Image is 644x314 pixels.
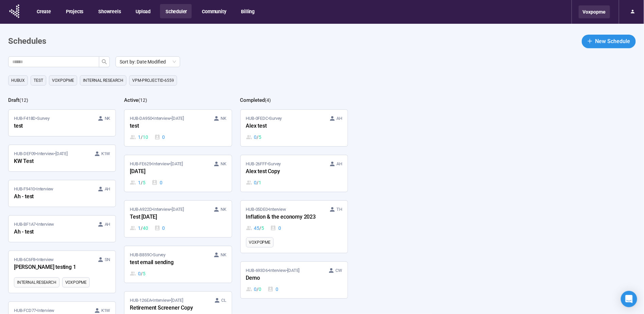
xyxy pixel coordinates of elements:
[130,179,145,186] div: 1
[582,35,636,48] button: plusNew Schedule
[132,77,174,84] span: VPM-projectID-6559
[14,115,50,122] span: HUB-F418D • Survey
[8,35,46,48] h1: Schedules
[120,57,176,67] span: Sort by: Date Modified
[55,151,68,156] time: [DATE]
[141,133,143,141] span: /
[130,213,205,222] div: Test [DATE]
[246,224,264,232] div: 45
[130,304,205,313] div: Retirement Screener Copy
[102,59,107,64] span: search
[130,115,184,122] span: HUB-DA950 • Interview •
[31,4,56,18] button: Create
[265,97,271,103] span: ( 4 )
[124,155,231,192] a: HUB-FE625•Interview•[DATE] NK[DATE]1 / 50
[17,279,56,286] span: Internal Research
[336,161,342,167] span: AH
[154,133,165,141] div: 0
[101,150,110,157] span: K1W
[246,167,321,176] div: Alex test Copy
[105,256,110,263] span: SN
[83,77,123,84] span: Internal Research
[259,285,261,293] span: 0
[246,115,282,122] span: HUB-0FEDC • Survey
[221,252,226,258] span: NK
[65,279,87,286] span: Voxpopme
[34,77,43,84] span: Test
[257,133,259,141] span: /
[221,115,226,122] span: NK
[124,97,138,103] h2: Active
[246,133,261,141] div: 0
[130,161,183,167] span: HUB-FE625 • Interview •
[101,307,110,314] span: K1W
[14,192,89,201] div: Ah - test
[130,270,145,277] div: 0
[270,224,281,232] div: 0
[130,258,205,267] div: test email sending
[152,179,162,186] div: 0
[143,133,148,141] span: 10
[171,298,183,303] time: [DATE]
[240,97,265,103] h2: Completed
[595,37,630,45] span: New Schedule
[579,5,610,18] div: Voxpopme
[8,180,116,207] a: HUB-F9410•Interview AHAh - test
[221,297,226,304] span: CL
[19,97,28,103] span: ( 12 )
[124,110,231,146] a: HUB-DA950•Interview•[DATE] NKtest1 / 100
[14,263,89,272] div: [PERSON_NAME] testing 1
[249,239,271,246] span: Voxpopme
[8,216,116,242] a: HUB-BF1A7•Interview AHAh - test
[143,224,148,232] span: 40
[154,224,165,232] div: 0
[246,274,321,283] div: Demo
[241,201,348,253] a: HUB-05DE0•Interview THInflation & the economy 202345 / 50Voxpopme
[8,110,116,136] a: HUB-F418D•Survey NKtest
[172,207,184,212] time: [DATE]
[124,201,231,237] a: HUB-A922D•Interview•[DATE] NKTest [DATE]1 / 400
[172,116,184,121] time: [DATE]
[60,4,88,18] button: Projects
[246,213,321,222] div: Inflation & the economy 2023
[259,224,261,232] span: /
[14,186,53,192] span: HUB-F9410 • Interview
[236,4,260,18] button: Billing
[8,97,19,103] h2: Draft
[246,285,261,293] div: 0
[288,268,300,273] time: [DATE]
[105,221,110,228] span: AH
[130,4,155,18] button: Upload
[138,97,147,103] span: ( 12 )
[14,150,68,157] span: HUB-DEF09 • Interview •
[130,133,148,141] div: 1
[130,252,166,258] span: HUB-B859C • Survey
[130,206,184,213] span: HUB-A922D • Interview •
[267,285,278,293] div: 0
[141,224,143,232] span: /
[336,206,342,213] span: TH
[143,270,145,277] span: 5
[14,256,54,263] span: HUB-6C6F8 • Interview
[141,270,143,277] span: /
[143,179,145,186] span: 5
[14,157,89,166] div: KW Test
[246,179,261,186] div: 0
[130,167,205,176] div: [DATE]
[105,186,110,192] span: AH
[221,206,226,213] span: NK
[246,206,286,213] span: HUB-05DE0 • Interview
[99,56,110,67] button: search
[14,221,54,228] span: HUB-BF1A7 • Interview
[336,115,342,122] span: AH
[261,224,264,232] span: 5
[257,179,259,186] span: /
[259,133,261,141] span: 5
[246,267,300,274] span: HUB-693D6 • Interview •
[14,228,89,237] div: Ah - test
[130,122,205,131] div: test
[241,262,348,298] a: HUB-693D6•Interview•[DATE] CWDemo0 / 00
[621,291,637,307] div: Open Intercom Messenger
[130,297,183,304] span: HUB-126EA • Interview •
[124,246,231,283] a: HUB-B859C•Survey NKtest email sending0 / 5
